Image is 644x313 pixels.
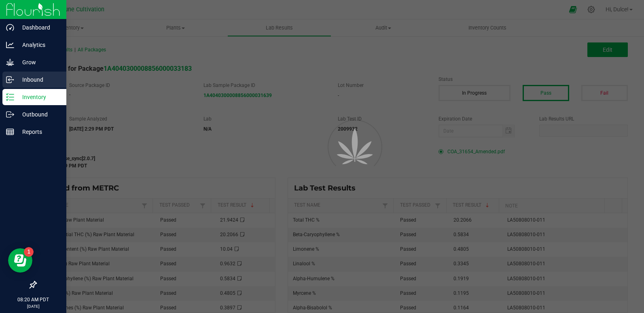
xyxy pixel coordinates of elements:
[14,23,63,32] p: Dashboard
[6,110,14,118] inline-svg: Outbound
[6,41,14,49] inline-svg: Analytics
[24,247,34,257] iframe: Resource center unread badge
[14,92,63,102] p: Inventory
[14,40,63,50] p: Analytics
[6,93,14,101] inline-svg: Inventory
[8,248,32,273] iframe: Resource center
[14,127,63,137] p: Reports
[6,58,14,66] inline-svg: Grow
[6,76,14,84] inline-svg: Inbound
[4,296,63,303] p: 08:20 AM PDT
[4,303,63,309] p: [DATE]
[14,57,63,67] p: Grow
[14,110,63,119] p: Outbound
[6,128,14,136] inline-svg: Reports
[14,75,63,85] p: Inbound
[6,23,14,32] inline-svg: Dashboard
